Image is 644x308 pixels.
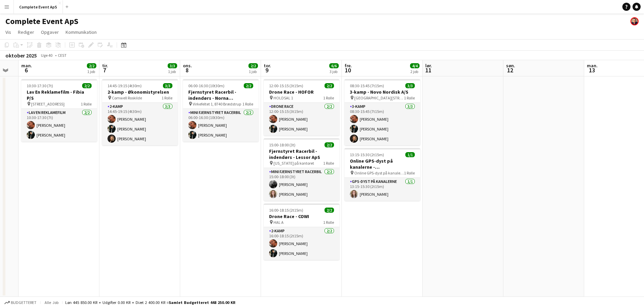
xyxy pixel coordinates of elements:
[5,29,11,35] span: Vis
[15,28,37,37] a: Rediger
[43,300,59,305] span: Alle job
[63,28,99,37] a: Kommunikation
[58,53,67,58] div: CEST
[5,52,37,59] div: oktober 2025
[3,299,38,306] button: Budgetteret
[18,29,34,35] span: Rediger
[5,16,78,26] h1: Complete Event ApS
[38,53,55,58] span: Uge 40
[66,29,97,35] span: Kommunikation
[169,300,235,305] span: Samlet budgetteret 448 250.00 KR
[3,28,14,37] a: Vis
[38,28,62,37] a: Opgaver
[11,300,37,305] span: Budgetteret
[65,300,235,305] div: Løn 445 850.00 KR + Udgifter 0.00 KR + Diæt 2 400.00 KR =
[14,0,63,14] button: Complete Event ApS
[630,17,639,25] app-user-avatar: Christian Brøckner
[41,29,59,35] span: Opgaver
